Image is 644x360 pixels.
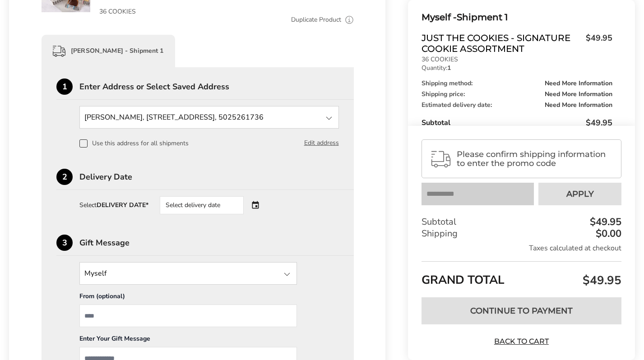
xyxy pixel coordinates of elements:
div: GRAND TOTAL [422,261,621,291]
span: Need More Information [545,102,612,108]
span: Apply [566,190,594,198]
div: 3 [56,235,73,251]
p: 36 COOKIES [99,9,211,15]
span: $49.95 [581,32,612,52]
a: Just The Cookies - Signature Cookie Assortment$49.95 [422,32,612,54]
div: [PERSON_NAME] - Shipment 1 [42,35,175,67]
button: Continue to Payment [422,297,621,324]
div: $49.95 [588,217,621,227]
span: Please confirm shipping information to enter the promo code [457,150,613,168]
div: Subtotal [422,117,612,128]
input: State [79,262,297,285]
span: Need More Information [545,80,612,87]
a: Back to Cart [490,337,553,346]
input: From [79,305,297,327]
div: Select delivery date [160,196,244,214]
p: Quantity: [422,65,612,71]
span: $49.95 [586,117,612,128]
a: Duplicate Product [291,15,341,25]
div: Shipping price: [422,91,612,97]
span: Need More Information [545,91,612,97]
span: Myself - [422,12,457,23]
div: $0.00 [593,229,621,239]
div: Delivery Date [79,173,354,181]
div: Shipping [422,228,621,240]
div: 2 [56,169,73,185]
div: Gift Message [79,239,354,247]
strong: DELIVERY DATE* [97,201,148,209]
div: Enter Your Gift Message [79,334,297,347]
div: Taxes calculated at checkout [422,243,621,253]
input: State [79,106,339,129]
button: Edit address [304,138,339,148]
span: Just The Cookies - Signature Cookie Assortment [422,32,581,54]
span: $49.95 [580,272,621,288]
div: 1 [56,78,73,95]
div: Estimated delivery date: [422,102,612,108]
button: Apply [538,183,621,205]
div: Enter Address or Select Saved Address [79,83,354,91]
div: From (optional) [79,292,297,305]
div: Select [79,202,148,208]
label: Use this address for all shipments [79,139,189,148]
div: Subtotal [422,216,621,228]
strong: 1 [447,64,451,72]
div: Shipping method: [422,80,612,87]
div: Shipment 1 [422,10,612,25]
p: 36 COOKIES [422,56,612,63]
